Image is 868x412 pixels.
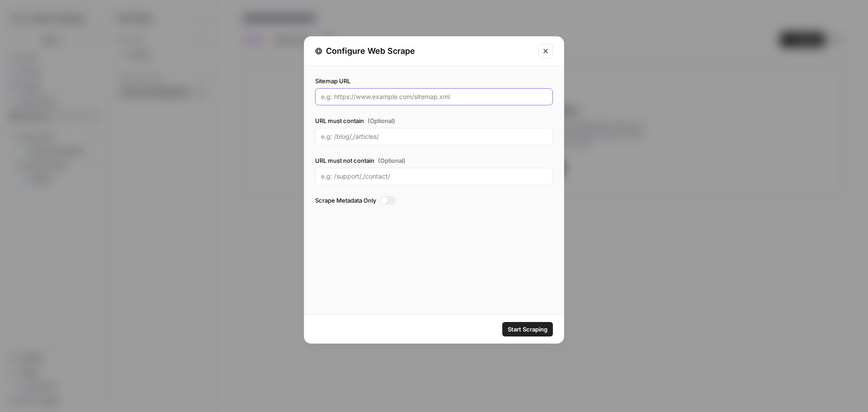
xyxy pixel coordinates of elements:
span: Start Scraping [508,325,547,334]
span: (Optional) [378,156,406,165]
label: Sitemap URL [315,76,553,85]
input: e.g: https://www.example.com/sitemap.xml [321,92,547,101]
label: Scrape Metadata Only [315,196,553,205]
div: Configure Web Scrape [315,45,533,57]
label: URL must contain [315,116,553,125]
input: e.g: /support/,/contact/ [321,172,547,181]
label: URL must not contain [315,156,553,165]
button: Close modal [538,44,553,58]
button: Start Scraping [502,322,553,336]
span: (Optional) [368,116,395,125]
input: e.g: /blog/,/articles/ [321,132,547,141]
